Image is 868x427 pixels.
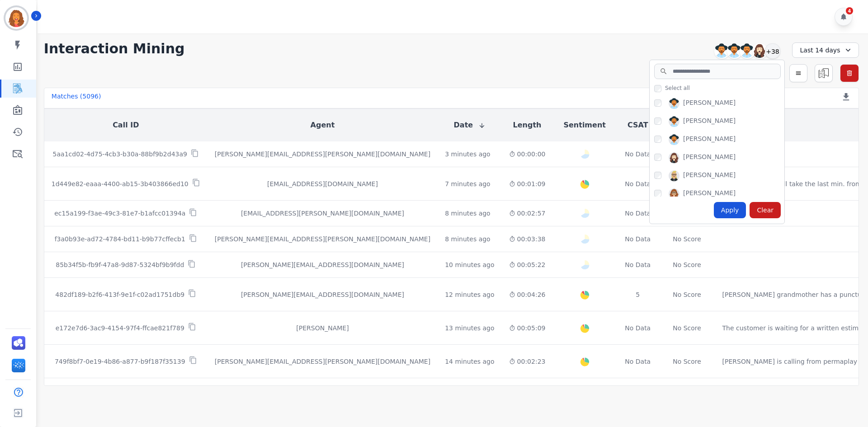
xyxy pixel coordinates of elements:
div: 4 [846,7,853,14]
p: ec15a199-f3ae-49c3-81e7-b1afcc01394a [54,209,185,218]
div: 00:03:38 [509,235,546,244]
div: Apply [714,202,746,218]
p: e172e7d6-3ac9-4154-97f4-ffcae821f789 [56,324,184,333]
button: Agent [311,120,335,131]
div: [PERSON_NAME] [683,170,736,181]
div: [PERSON_NAME][EMAIL_ADDRESS][PERSON_NAME][DOMAIN_NAME] [215,357,430,366]
div: [PERSON_NAME][EMAIL_ADDRESS][DOMAIN_NAME] [215,260,430,269]
div: Clear [750,202,781,218]
div: +38 [765,43,780,59]
div: [PERSON_NAME][EMAIL_ADDRESS][DOMAIN_NAME] [215,290,430,299]
div: No Score [673,290,701,299]
span: Select all [665,84,690,92]
div: 00:05:09 [509,324,546,333]
div: No Score [673,324,701,333]
div: [PERSON_NAME] [683,152,736,163]
div: [PERSON_NAME] [215,324,430,333]
div: 7 minutes ago [445,179,491,188]
p: 1d449e82-eaaa-4400-ab15-3b403866ed10 [52,179,189,188]
button: Length [513,120,542,131]
div: [PERSON_NAME] [683,116,736,127]
div: 5 [624,290,652,299]
div: 13 minutes ago [445,324,494,333]
div: [PERSON_NAME][EMAIL_ADDRESS][PERSON_NAME][DOMAIN_NAME] [215,150,430,159]
p: 5aa1cd02-4d75-4cb3-b30a-88bf9b2d43a9 [53,150,187,159]
div: 10 minutes ago [445,260,494,269]
div: 00:02:23 [509,357,546,366]
div: No Score [673,235,701,244]
div: 8 minutes ago [445,209,491,218]
div: [PERSON_NAME] [683,134,736,145]
div: No Data [624,235,652,244]
div: [PERSON_NAME] [683,188,736,199]
div: No Data [624,179,652,188]
div: 00:05:22 [509,260,546,269]
div: No Score [673,260,701,269]
div: Matches ( 5096 ) [52,92,101,104]
div: 3 minutes ago [445,150,491,159]
div: 00:01:09 [509,179,546,188]
div: No Data [624,209,652,218]
p: 749f8bf7-0e19-4b86-a877-b9f187f35139 [55,357,185,366]
div: No Score [673,357,701,366]
div: No Data [624,260,652,269]
h1: Interaction Mining [44,41,185,57]
button: CSAT [627,120,648,131]
div: No Data [624,324,652,333]
div: No Data [624,357,652,366]
div: 00:02:57 [509,209,546,218]
button: Call ID [113,120,139,131]
div: [EMAIL_ADDRESS][DOMAIN_NAME] [215,179,430,188]
div: No Data [624,150,652,159]
div: 00:04:26 [509,290,546,299]
div: [PERSON_NAME][EMAIL_ADDRESS][PERSON_NAME][DOMAIN_NAME] [215,235,430,244]
p: 85b34f5b-fb9f-47a8-9d87-5324bf9b9fdd [56,260,184,269]
img: Bordered avatar [5,7,27,29]
p: f3a0b93e-ad72-4784-bd11-b9b77cffecb1 [55,235,185,244]
p: 482df189-b2f6-413f-9e1f-c02ad1751db9 [55,290,184,299]
div: Last 14 days [792,42,859,58]
div: 8 minutes ago [445,235,491,244]
button: Sentiment [563,120,605,131]
div: 14 minutes ago [445,357,494,366]
div: [PERSON_NAME] [683,98,736,109]
button: Date [454,120,486,131]
div: [EMAIL_ADDRESS][PERSON_NAME][DOMAIN_NAME] [215,209,430,218]
div: 12 minutes ago [445,290,494,299]
div: 00:00:00 [509,150,546,159]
